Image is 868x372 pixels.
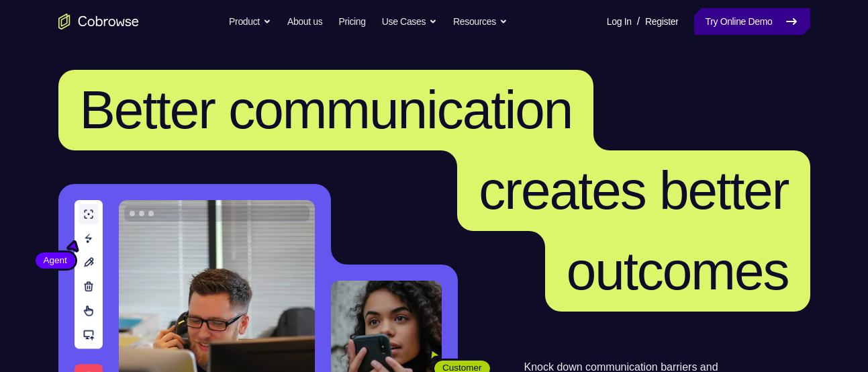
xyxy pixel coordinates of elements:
[607,8,632,35] a: Log In
[338,8,365,35] a: Pricing
[229,8,271,35] button: Product
[637,13,640,30] span: /
[58,13,139,30] a: Go to the home page
[645,8,678,35] a: Register
[453,8,508,35] button: Resources
[382,8,437,35] button: Use Cases
[694,8,810,35] a: Try Online Demo
[80,80,573,140] span: Better communication
[479,160,788,220] span: creates better
[567,241,789,301] span: outcomes
[287,8,322,35] a: About us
